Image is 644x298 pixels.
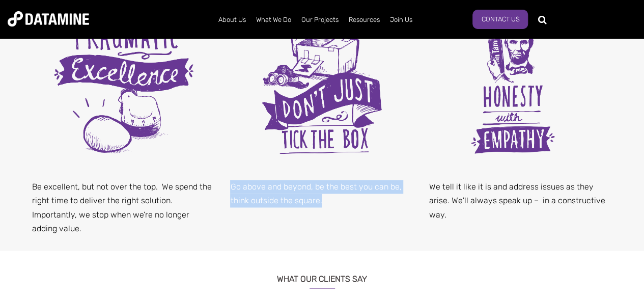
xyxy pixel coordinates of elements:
p: We tell it like it is and address issues as they arise. We'll always speak up – in a constructive... [429,180,612,222]
p: Go above and beyond, be the best you can be, think outside the square. [230,180,413,207]
img: Honesty with Empathy [439,7,602,170]
a: What We Do [251,7,296,33]
a: Join Us [385,7,417,33]
img: Datamine [8,11,89,26]
a: About Us [213,7,251,33]
a: Our Projects [296,7,344,33]
img: Don't just tick the box [240,7,403,170]
p: Be excellent, but not over the top. We spend the right time to deliver the right solution. Import... [32,180,215,235]
img: Pragmatic excellence [42,7,205,170]
a: Contact Us [472,10,528,29]
h3: What Our Clients Say [24,261,620,288]
a: Resources [344,7,385,33]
